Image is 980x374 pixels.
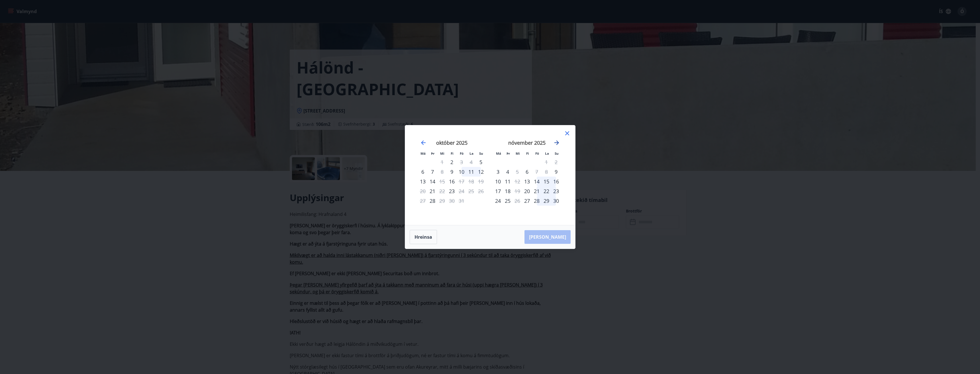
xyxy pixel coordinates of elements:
div: Aðeins innritun í boði [476,157,486,167]
td: Choose sunnudagur, 23. nóvember 2025 as your check-in date. It’s available. [551,186,561,196]
td: Choose þriðjudagur, 28. október 2025 as your check-in date. It’s available. [428,196,437,206]
td: Not available. miðvikudagur, 29. október 2025 [437,196,447,206]
td: Not available. föstudagur, 24. október 2025 [457,186,466,196]
td: Not available. miðvikudagur, 12. nóvember 2025 [513,177,522,186]
div: Aðeins útritun í boði [437,196,447,206]
td: Not available. mánudagur, 20. október 2025 [418,186,428,196]
small: Fö [535,151,539,156]
div: Aðeins innritun í boði [522,196,532,206]
div: 16 [551,177,561,186]
div: 11 [466,167,476,177]
div: Calendar [412,132,568,218]
div: 14 [532,177,542,186]
div: Aðeins innritun í boði [522,186,532,196]
div: 28 [532,196,542,206]
td: Not available. föstudagur, 17. október 2025 [457,177,466,186]
div: Aðeins innritun í boði [447,157,457,167]
td: Choose fimmtudagur, 23. október 2025 as your check-in date. It’s available. [447,186,457,196]
div: 15 [542,177,551,186]
td: Choose mánudagur, 13. október 2025 as your check-in date. It’s available. [418,177,428,186]
div: 12 [476,167,486,177]
strong: nóvember 2025 [508,139,546,146]
div: 7 [428,167,437,177]
div: 6 [418,167,428,177]
td: Not available. laugardagur, 18. október 2025 [466,177,476,186]
div: Aðeins innritun í boði [447,167,457,177]
div: 11 [503,177,513,186]
td: Choose þriðjudagur, 21. október 2025 as your check-in date. It’s available. [428,186,437,196]
td: Choose fimmtudagur, 20. nóvember 2025 as your check-in date. It’s available. [522,186,532,196]
td: Not available. miðvikudagur, 15. október 2025 [437,177,447,186]
td: Not available. miðvikudagur, 5. nóvember 2025 [513,167,522,177]
td: Choose fimmtudagur, 6. nóvember 2025 as your check-in date. It’s available. [522,167,532,177]
td: Choose þriðjudagur, 7. október 2025 as your check-in date. It’s available. [428,167,437,177]
td: Choose fimmtudagur, 27. nóvember 2025 as your check-in date. It’s available. [522,196,532,206]
td: Choose þriðjudagur, 18. nóvember 2025 as your check-in date. It’s available. [503,186,513,196]
div: Aðeins innritun í boði [522,177,532,186]
div: 29 [542,196,551,206]
td: Not available. sunnudagur, 2. nóvember 2025 [551,157,561,167]
small: Mi [440,151,444,156]
div: Aðeins útritun í boði [513,196,522,206]
div: 25 [503,196,513,206]
td: Choose fimmtudagur, 9. október 2025 as your check-in date. It’s available. [447,167,457,177]
td: Choose þriðjudagur, 14. október 2025 as your check-in date. It’s available. [428,177,437,186]
div: Aðeins útritun í boði [457,157,466,167]
div: Move forward to switch to the next month. [553,139,560,146]
td: Not available. miðvikudagur, 1. október 2025 [437,157,447,167]
td: Choose mánudagur, 3. nóvember 2025 as your check-in date. It’s available. [493,167,503,177]
td: Choose mánudagur, 24. nóvember 2025 as your check-in date. It’s available. [493,196,503,206]
td: Not available. föstudagur, 31. október 2025 [457,196,466,206]
td: Choose fimmtudagur, 16. október 2025 as your check-in date. It’s available. [447,177,457,186]
small: Þr [431,151,434,156]
div: Aðeins útritun í boði [513,177,522,186]
div: 21 [532,186,542,196]
div: Aðeins útritun í boði [437,157,447,167]
td: Not available. fimmtudagur, 30. október 2025 [447,196,457,206]
td: Choose föstudagur, 21. nóvember 2025 as your check-in date. It’s available. [532,186,542,196]
div: Aðeins innritun í boði [428,196,437,206]
strong: október 2025 [436,139,467,146]
small: Fi [451,151,454,156]
td: Choose þriðjudagur, 4. nóvember 2025 as your check-in date. It’s available. [503,167,513,177]
td: Choose mánudagur, 17. nóvember 2025 as your check-in date. It’s available. [493,186,503,196]
td: Choose mánudagur, 10. nóvember 2025 as your check-in date. It’s available. [493,177,503,186]
div: Aðeins útritun í boði [437,177,447,186]
div: 30 [551,196,561,206]
div: Aðeins útritun í boði [437,186,447,196]
div: Aðeins útritun í boði [437,167,447,177]
td: Choose föstudagur, 14. nóvember 2025 as your check-in date. It’s available. [532,177,542,186]
div: 18 [503,186,513,196]
small: La [545,151,549,156]
td: Not available. sunnudagur, 26. október 2025 [476,186,486,196]
div: Aðeins útritun í boði [513,186,522,196]
div: 10 [493,177,503,186]
td: Not available. mánudagur, 27. október 2025 [418,196,428,206]
td: Not available. laugardagur, 4. október 2025 [466,157,476,167]
div: Aðeins útritun í boði [457,177,466,186]
td: Choose laugardagur, 29. nóvember 2025 as your check-in date. It’s available. [542,196,551,206]
small: Fi [526,151,529,156]
td: Not available. laugardagur, 1. nóvember 2025 [542,157,551,167]
td: Not available. miðvikudagur, 22. október 2025 [437,186,447,196]
td: Choose fimmtudagur, 2. október 2025 as your check-in date. It’s available. [447,157,457,167]
td: Not available. föstudagur, 7. nóvember 2025 [532,167,542,177]
td: Choose sunnudagur, 16. nóvember 2025 as your check-in date. It’s available. [551,177,561,186]
td: Choose mánudagur, 6. október 2025 as your check-in date. It’s available. [418,167,428,177]
div: 13 [418,177,428,186]
div: Aðeins útritun í boði [513,167,522,177]
small: Má [420,151,426,156]
div: Aðeins innritun í boði [493,167,503,177]
button: Hreinsa [410,230,437,244]
div: Aðeins útritun í boði [532,167,542,177]
small: Su [555,151,559,156]
td: Choose fimmtudagur, 13. nóvember 2025 as your check-in date. It’s available. [522,177,532,186]
div: Aðeins innritun í boði [447,186,457,196]
small: Su [479,151,483,156]
td: Choose laugardagur, 22. nóvember 2025 as your check-in date. It’s available. [542,186,551,196]
div: 23 [551,186,561,196]
td: Not available. laugardagur, 8. nóvember 2025 [542,167,551,177]
div: Aðeins innritun í boði [551,167,561,177]
small: Má [496,151,501,156]
td: Choose sunnudagur, 5. október 2025 as your check-in date. It’s available. [476,157,486,167]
